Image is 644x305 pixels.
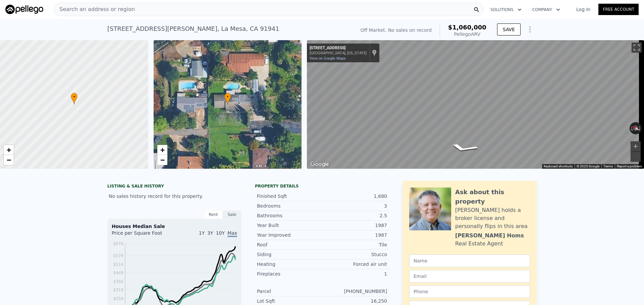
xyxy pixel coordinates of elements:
button: Toggle fullscreen view [632,43,642,53]
div: Ask about this property [455,187,530,206]
button: Company [527,4,566,16]
tspan: $670 [113,241,123,246]
div: 16,250 [322,298,387,304]
tspan: $514 [113,262,123,267]
a: View on Google Maps [310,56,346,61]
a: Log In [568,6,598,13]
div: LISTING & SALE HISTORY [107,183,241,190]
div: Property details [255,183,389,189]
input: Name [409,254,530,267]
span: − [7,156,11,164]
span: 3Y [207,230,213,236]
tspan: $254 [113,296,123,301]
div: Real Estate Agent [455,240,503,248]
button: Show Options [523,23,537,36]
div: Bedrooms [257,203,322,209]
div: Year Built [257,222,322,229]
span: + [7,146,11,154]
span: + [160,146,164,154]
button: Reset the view [629,123,642,133]
div: [STREET_ADDRESS][PERSON_NAME] , La Mesa , CA 91941 [107,24,279,33]
span: 10Y [216,230,225,236]
div: Houses Median Sale [112,223,237,230]
div: • [71,93,77,104]
a: Zoom in [157,145,167,155]
span: − [160,156,164,164]
a: Open this area in Google Maps (opens a new window) [309,160,331,169]
div: 2.5 [322,212,387,219]
div: 1987 [322,232,387,238]
a: Terms [603,164,613,168]
div: Off Market. No sales on record [361,27,432,33]
a: Show location on map [372,49,377,57]
input: Phone [409,285,530,298]
div: Siding [257,251,322,258]
span: 1Y [199,230,205,236]
tspan: $319 [113,288,123,292]
div: 1 [322,271,387,277]
span: • [71,94,77,100]
button: Rotate clockwise [638,122,642,134]
div: Street View [307,40,644,169]
div: Map [307,40,644,169]
div: • [224,93,231,104]
div: 3 [322,203,387,209]
div: [PERSON_NAME] holds a broker license and personally flips in this area [455,206,530,230]
div: Finished Sqft [257,193,322,200]
span: $1,060,000 [448,24,486,31]
div: Lot Sqft [257,298,322,304]
div: 1987 [322,222,387,229]
div: Heating [257,261,322,268]
div: [GEOGRAPHIC_DATA], [US_STATE] [310,51,367,55]
div: Price per Square Foot [112,230,174,240]
a: Report a problem [617,164,642,168]
div: Year Improved [257,232,322,238]
div: 1,680 [322,193,387,200]
a: Zoom out [4,155,14,165]
button: Zoom out [631,152,641,162]
button: Solutions [485,4,527,16]
div: [PHONE_NUMBER] [322,288,387,295]
button: Rotate counterclockwise [630,122,633,134]
input: Email [409,270,530,283]
div: Stucco [322,251,387,258]
div: Bathrooms [257,212,322,219]
div: No sales history record for this property. [107,190,241,202]
img: Google [309,160,331,169]
a: Zoom in [4,145,14,155]
tspan: $579 [113,253,123,258]
div: [STREET_ADDRESS] [310,46,367,51]
tspan: $449 [113,271,123,275]
a: Zoom out [157,155,167,165]
button: Keyboard shortcuts [544,164,573,169]
span: Max [227,230,237,237]
div: Sale [223,210,241,219]
div: Rent [204,210,223,219]
div: Forced air unit [322,261,387,268]
a: Free Account [598,4,639,15]
path: Go West, Bowling Green Dr [439,141,488,155]
tspan: $384 [113,279,123,284]
div: [PERSON_NAME] Homs [455,232,524,240]
button: SAVE [497,23,521,35]
img: Pellego [5,5,43,14]
span: © 2025 Google [577,164,599,168]
div: Pellego ARV [448,31,486,37]
div: Tile [322,241,387,248]
div: Fireplaces [257,271,322,277]
div: Roof [257,241,322,248]
div: Parcel [257,288,322,295]
span: Search an address or region [54,5,135,13]
button: Zoom in [631,141,641,151]
span: • [224,94,231,100]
